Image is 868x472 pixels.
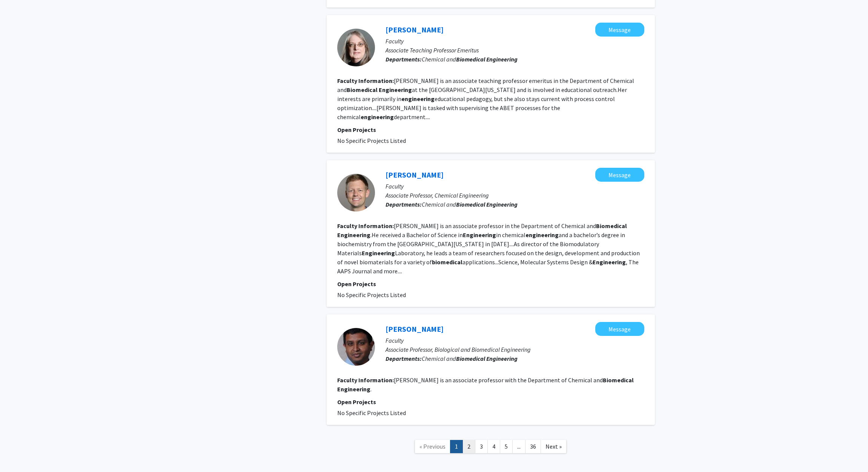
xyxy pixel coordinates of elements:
[595,168,644,182] button: Message Bret Ulery
[525,231,559,239] b: engineering
[362,249,395,257] b: Engineering
[517,443,521,450] span: ...
[386,324,444,334] a: [PERSON_NAME]
[337,125,644,134] p: Open Projects
[347,86,378,93] b: Biomedical
[456,201,485,208] b: Biomedical
[337,77,634,121] fg-read-more: [PERSON_NAME] is an associate teaching professor emeritus in the Department of Chemical and at th...
[386,345,644,354] p: Associate Professor, Biological and Biomedical Engineering
[337,409,406,417] span: No Specific Projects Listed
[386,201,422,208] b: Departments:
[337,222,394,230] b: Faculty Information:
[386,37,644,46] p: Faculty
[337,279,644,288] p: Open Projects
[422,55,518,63] span: Chemical and
[379,86,412,93] b: Engineering
[386,55,422,63] b: Departments:
[593,258,626,266] b: Engineering
[487,440,500,453] a: 4
[337,376,634,393] fg-read-more: [PERSON_NAME] is an associate professor with the Department of Chemical and .
[401,95,435,103] b: engineering
[486,201,518,208] b: Engineering
[361,113,394,121] b: engineering
[419,443,446,450] span: « Previous
[450,440,463,453] a: 1
[422,355,518,362] span: Chemical and
[337,397,644,406] p: Open Projects
[463,231,496,239] b: Engineering
[327,432,655,463] nav: Page navigation
[386,46,644,55] p: Associate Teaching Professor Emeritus
[595,23,644,37] button: Message Mary Myers
[486,55,518,63] b: Engineering
[545,443,562,450] span: Next »
[432,258,462,266] b: biomedical
[386,182,644,191] p: Faculty
[475,440,488,453] a: 3
[337,376,394,384] b: Faculty Information:
[337,231,370,239] b: Engineering
[456,55,485,63] b: Biomedical
[595,322,644,336] button: Message Shramik Sengupta
[456,355,485,362] b: Biomedical
[337,291,406,299] span: No Specific Projects Listed
[486,355,518,362] b: Engineering
[596,222,627,230] b: Biomedical
[337,137,406,144] span: No Specific Projects Listed
[386,355,422,362] b: Departments:
[525,440,541,453] a: 36
[337,385,370,393] b: Engineering
[462,440,475,453] a: 2
[386,170,444,179] a: [PERSON_NAME]
[386,336,644,345] p: Faculty
[603,376,634,384] b: Biomedical
[500,440,513,453] a: 5
[386,25,444,34] a: [PERSON_NAME]
[386,191,644,200] p: Associate Professor, Chemical Engineering
[422,201,518,208] span: Chemical and
[541,440,567,453] a: Next
[6,438,32,466] iframe: Chat
[337,222,640,275] fg-read-more: [PERSON_NAME] is an associate professor in the Department of Chemical and .He received a Bachelor...
[337,77,394,84] b: Faculty Information:
[415,440,450,453] a: Previous Page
